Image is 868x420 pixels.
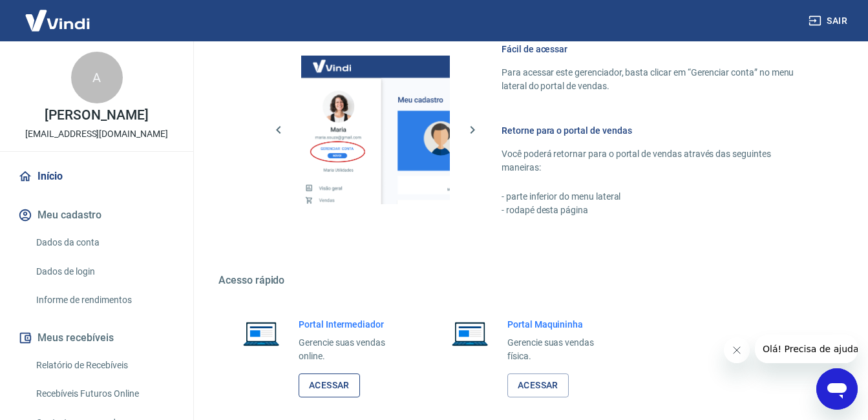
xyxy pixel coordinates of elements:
[31,381,178,407] a: Recebíveis Futuros Online
[507,336,613,363] p: Gerencie suas vendas física.
[816,368,858,410] iframe: Botão para abrir a janela de mensagens
[218,274,837,287] h5: Acesso rápido
[507,373,569,397] a: Acessar
[31,229,178,256] a: Dados da conta
[299,373,360,397] a: Acessar
[31,258,178,285] a: Dados de login
[25,127,168,141] p: [EMAIL_ADDRESS][DOMAIN_NAME]
[234,318,288,349] img: Imagem de um notebook aberto
[31,287,178,313] a: Informe de rendimentos
[502,147,806,174] p: Você poderá retornar para o portal de vendas através das seguintes maneiras:
[502,124,806,137] h6: Retorne para o portal de vendas
[299,336,404,363] p: Gerencie suas vendas online.
[502,66,806,93] p: Para acessar este gerenciador, basta clicar em “Gerenciar conta” no menu lateral do portal de ven...
[806,9,852,33] button: Sair
[16,1,100,40] img: Vindi
[16,324,178,352] button: Meus recebíveis
[16,162,178,191] a: Início
[507,318,613,331] h6: Portal Maquininha
[724,337,750,363] iframe: Fechar mensagem
[301,56,450,204] img: Imagem da dashboard mostrando o botão de gerenciar conta na sidebar no lado esquerdo
[443,318,497,349] img: Imagem de um notebook aberto
[755,335,858,363] iframe: Mensagem da empresa
[502,190,806,204] p: - parte inferior do menu lateral
[16,201,178,229] button: Meu cadastro
[502,43,806,56] h6: Fácil de acessar
[502,204,806,217] p: - rodapé desta página
[71,52,123,103] div: A
[299,318,404,331] h6: Portal Intermediador
[8,9,109,19] span: Olá! Precisa de ajuda?
[31,352,178,379] a: Relatório de Recebíveis
[45,109,148,122] p: [PERSON_NAME]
